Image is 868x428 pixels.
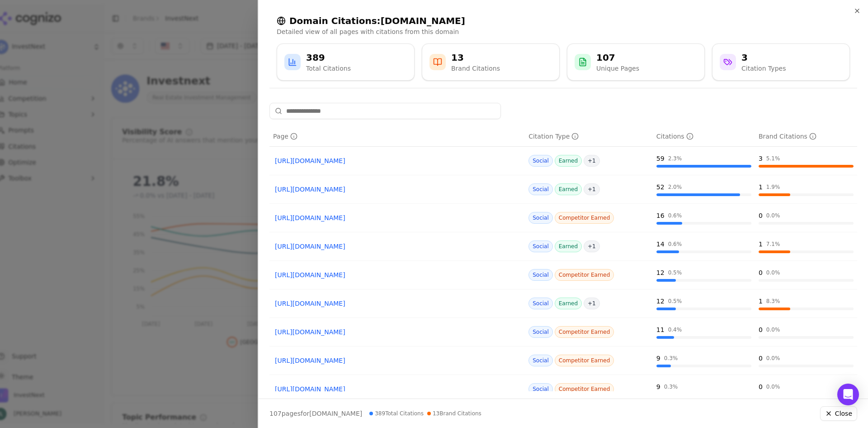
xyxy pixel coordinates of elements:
div: Citation Type [528,132,579,141]
div: 0 [759,211,763,220]
a: [URL][DOMAIN_NAME] [275,156,519,165]
span: Earned [555,240,582,252]
div: 8.3 % [766,298,780,305]
div: 0.5 % [668,269,682,276]
span: + 1 [584,298,600,309]
span: Social [528,355,553,366]
span: Social [528,155,553,167]
span: 389 Total Citations [369,410,424,417]
span: Social [528,298,553,309]
div: 59 [656,154,665,163]
div: 52 [656,183,665,192]
span: Earned [555,155,582,167]
div: 12 [656,297,665,306]
a: [URL][DOMAIN_NAME] [275,356,519,365]
div: 0.4 % [668,326,682,333]
a: [URL][DOMAIN_NAME] [275,299,519,308]
button: Close [820,406,857,421]
span: Social [528,183,553,195]
div: 0.6 % [668,240,682,248]
div: Citations [656,132,693,141]
div: 3 [741,51,786,64]
div: 14 [656,240,665,249]
span: Social [528,383,553,395]
div: 107 [596,51,639,64]
a: [URL][DOMAIN_NAME] [275,385,519,394]
a: [URL][DOMAIN_NAME] [275,185,519,194]
span: 13 Brand Citations [427,410,481,417]
div: 2.3 % [668,155,682,162]
div: Brand Citations [759,132,816,141]
span: Social [528,326,553,338]
span: Earned [555,183,582,195]
div: 0.0 % [766,326,780,333]
p: page s for [269,409,362,418]
div: Page [273,132,297,141]
div: 2.0 % [668,183,682,191]
div: Unique Pages [596,64,639,73]
a: [URL][DOMAIN_NAME] [275,327,519,337]
div: 16 [656,211,665,220]
div: 0 [759,354,763,363]
span: + 1 [584,240,600,252]
div: 0.3 % [664,383,678,390]
div: 0 [759,325,763,334]
p: Detailed view of all pages with citations from this domain [277,27,850,36]
div: 0.0 % [766,355,780,362]
div: 0.3 % [664,355,678,362]
div: 9 [656,354,660,363]
span: + 1 [584,155,600,167]
span: Social [528,212,553,224]
div: 0.0 % [766,383,780,390]
div: 11 [656,325,665,334]
div: Brand Citations [451,64,500,73]
div: Total Citations [306,64,351,73]
div: Citation Types [741,64,786,73]
th: brandCitationCount [755,126,857,147]
div: 1 [759,183,763,192]
div: 0 [759,268,763,277]
span: Earned [555,298,582,309]
a: [URL][DOMAIN_NAME] [275,213,519,222]
th: page [269,126,525,147]
div: 1 [759,297,763,306]
span: Competitor Earned [555,326,614,338]
div: 1.9 % [766,183,780,191]
span: [DOMAIN_NAME] [309,410,362,417]
div: 1 [759,240,763,249]
a: [URL][DOMAIN_NAME] [275,242,519,251]
div: 3 [759,154,763,163]
span: Competitor Earned [555,355,614,366]
span: Social [528,240,553,252]
div: 0.0 % [766,269,780,276]
span: Competitor Earned [555,383,614,395]
span: Social [528,269,553,281]
div: 9 [656,382,660,391]
th: totalCitationCount [653,126,755,147]
a: [URL][DOMAIN_NAME] [275,270,519,279]
span: 107 [269,410,282,417]
div: 12 [656,268,665,277]
span: Competitor Earned [555,269,614,281]
span: + 1 [584,183,600,195]
div: 7.1 % [766,240,780,248]
div: 13 [451,51,500,64]
th: citationTypes [525,126,653,147]
span: Competitor Earned [555,212,614,224]
div: 0 [759,382,763,391]
h2: Domain Citations: [DOMAIN_NAME] [277,14,850,27]
div: 0.6 % [668,212,682,219]
div: 389 [306,51,351,64]
div: 0.0 % [766,212,780,219]
div: 5.1 % [766,155,780,162]
div: 0.5 % [668,298,682,305]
